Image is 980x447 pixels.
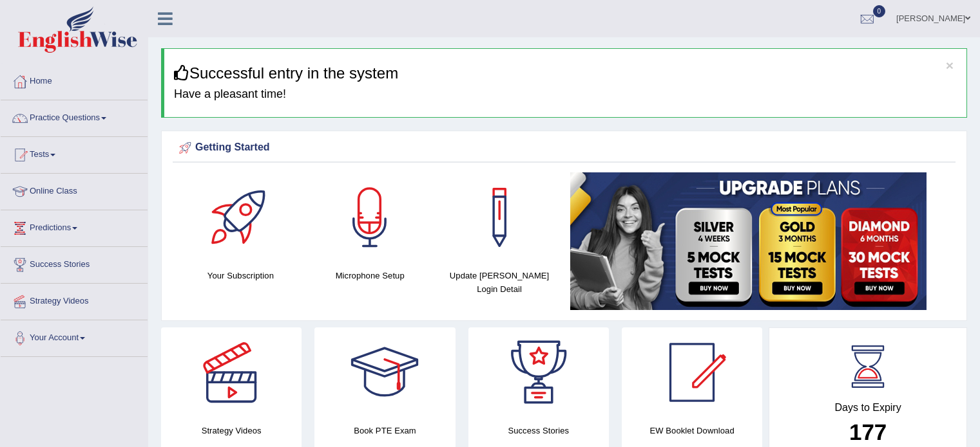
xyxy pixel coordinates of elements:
[314,424,455,437] h4: Book PTE Exam
[468,424,609,437] h4: Success Stories
[849,419,887,444] b: 177
[1,247,148,279] a: Success Stories
[1,137,148,169] a: Tests
[1,64,148,96] a: Home
[783,402,952,414] h4: Days to Expiry
[161,424,302,437] h4: Strategy Videos
[1,284,148,316] a: Strategy Videos
[622,424,762,437] h4: EW Booklet Download
[570,172,927,310] img: small5.jpg
[174,88,957,101] h4: Have a pleasant time!
[176,138,952,158] div: Getting Started
[1,210,148,242] a: Predictions
[1,320,148,352] a: Your Account
[873,5,886,17] span: 0
[441,269,558,296] h4: Update [PERSON_NAME] Login Detail
[1,174,148,206] a: Online Class
[182,269,299,282] h4: Your Subscription
[174,65,957,82] h3: Successful entry in the system
[946,59,954,72] button: ×
[1,100,148,132] a: Practice Questions
[312,269,428,282] h4: Microphone Setup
